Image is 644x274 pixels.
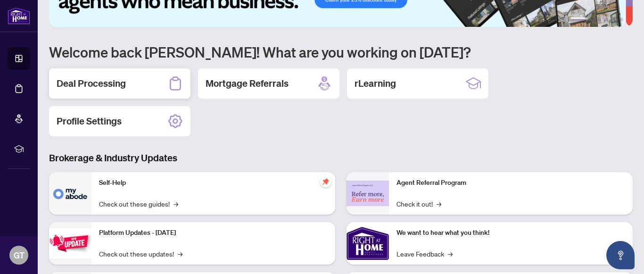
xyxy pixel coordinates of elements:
button: 2 [589,17,593,21]
p: Platform Updates - [DATE] [99,228,328,238]
button: 1 [570,17,586,21]
img: Platform Updates - July 21, 2025 [49,228,91,258]
a: Check out these updates!→ [99,249,182,259]
span: pushpin [320,176,331,187]
img: Self-Help [49,172,91,215]
h2: Deal Processing [57,77,126,90]
span: GT [14,249,25,262]
button: 4 [604,17,608,21]
span: → [448,249,453,259]
a: Check it out!→ [396,199,441,209]
p: We want to hear what you think! [396,228,625,238]
a: Check out these guides!→ [99,199,178,209]
button: 3 [597,17,601,21]
h2: rLearning [355,77,396,90]
p: Self-Help [99,178,328,188]
img: Agent Referral Program [347,181,389,207]
button: 6 [619,17,623,21]
span: → [178,249,182,259]
img: We want to hear what you think! [347,222,389,265]
p: Agent Referral Program [396,178,625,188]
h3: Brokerage & Industry Updates [49,151,633,165]
span: → [437,199,441,209]
a: Leave Feedback→ [396,249,453,259]
h1: Welcome back [PERSON_NAME]! What are you working on [DATE]? [49,43,633,61]
span: → [173,199,178,209]
h2: Profile Settings [57,115,122,128]
h2: Mortgage Referrals [206,77,289,90]
button: 5 [612,17,616,21]
button: Open asap [606,241,635,269]
img: logo [8,7,30,25]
